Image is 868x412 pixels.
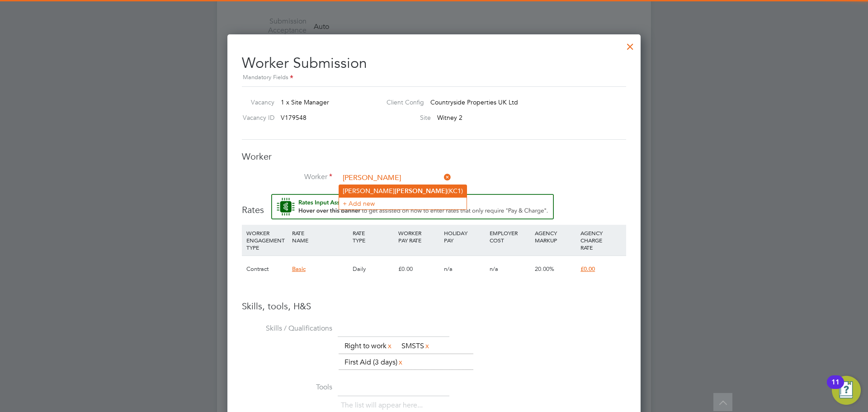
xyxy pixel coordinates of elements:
[580,265,595,273] span: £0.00
[238,98,274,106] label: Vacancy
[281,114,307,122] span: V179548
[350,256,396,282] div: Daily
[292,265,306,273] span: Basic
[350,225,396,248] div: RATE TYPE
[444,265,453,273] span: n/a
[387,340,393,352] a: x
[487,225,533,248] div: EMPLOYER COST
[396,225,442,248] div: WORKER PAY RATE
[490,265,498,273] span: n/a
[242,194,626,216] h3: Rates
[437,114,462,122] span: Witney 2
[340,171,451,185] input: Search for...
[430,98,518,106] span: Countryside Properties UK Ltd
[339,185,467,197] li: [PERSON_NAME] (KC1)
[242,47,626,83] h2: Worker Submission
[397,356,404,368] a: x
[341,356,407,369] li: First Aid (3 days)
[831,382,840,394] div: 11
[339,197,467,209] li: + Add new
[442,225,487,248] div: HOLIDAY PAY
[424,340,430,352] a: x
[281,98,329,106] span: 1 x Site Manager
[242,300,626,312] h3: Skills, tools, H&S
[533,225,578,248] div: AGENCY MARKUP
[396,256,442,282] div: £0.00
[379,98,424,106] label: Client Config
[244,256,290,282] div: Contract
[379,114,431,122] label: Site
[535,265,554,273] span: 20.00%
[242,172,332,182] label: Worker
[395,187,447,195] b: [PERSON_NAME]
[242,324,332,333] label: Skills / Qualifications
[271,194,554,219] button: Rate Assistant
[578,225,624,256] div: AGENCY CHARGE RATE
[244,225,290,256] div: WORKER ENGAGEMENT TYPE
[832,376,861,405] button: Open Resource Center, 11 new notifications
[242,383,332,392] label: Tools
[238,114,274,122] label: Vacancy ID
[341,399,426,412] li: The list will appear here...
[290,225,350,248] div: RATE NAME
[398,340,434,352] li: SMSTS
[242,151,626,162] h3: Worker
[242,73,626,83] div: Mandatory Fields
[341,340,396,352] li: Right to work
